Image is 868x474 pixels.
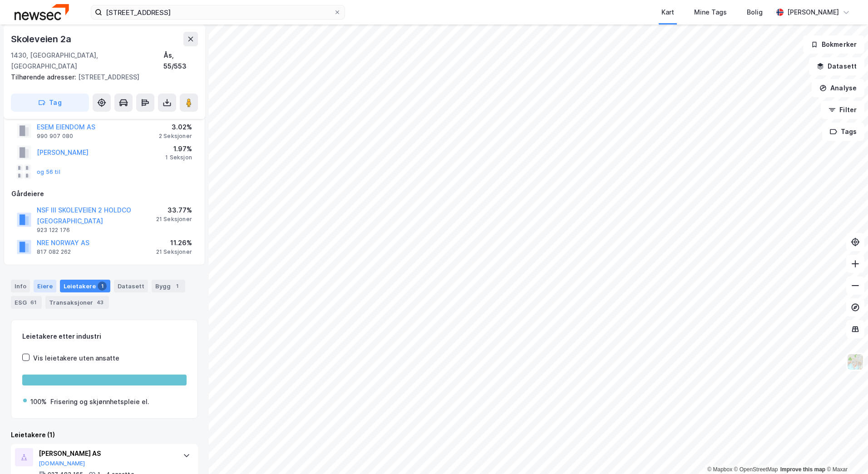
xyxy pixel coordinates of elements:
div: 21 Seksjoner [156,248,192,256]
div: Bygg [152,280,185,292]
img: newsec-logo.f6e21ccffca1b3a03d2d.png [15,4,69,20]
img: Z [847,353,864,370]
div: 100% [30,396,47,407]
button: Tag [11,94,89,112]
div: Ås, 55/553 [163,50,198,72]
div: Frisering og skjønnhetspleie el. [50,396,149,407]
div: Gårdeiere [11,188,197,199]
div: 1 Seksjon [165,154,192,161]
button: Datasett [809,57,864,75]
div: [PERSON_NAME] [787,7,839,18]
div: Leietakere etter industri [22,331,187,342]
div: Skoleveien 2a [11,32,73,46]
div: Bolig [747,7,763,18]
div: [STREET_ADDRESS] [11,72,191,83]
div: 21 Seksjoner [156,216,192,223]
button: Analyse [812,79,864,97]
div: Kontrollprogram for chat [823,430,868,474]
div: 33.77% [156,205,192,216]
div: Kart [661,7,674,18]
button: [DOMAIN_NAME] [39,460,85,467]
span: Tilhørende adresser: [11,73,78,81]
div: Datasett [114,280,148,292]
div: 923 122 176 [37,227,70,234]
div: 3.02% [159,122,192,133]
input: Søk på adresse, matrikkel, gårdeiere, leietakere eller personer [102,5,334,19]
div: 61 [29,298,38,307]
button: Filter [821,101,864,119]
div: 11.26% [156,237,192,248]
div: Vis leietakere uten ansatte [33,353,119,364]
div: 817 082 262 [37,248,71,256]
div: Leietakere (1) [11,430,198,440]
div: 1430, [GEOGRAPHIC_DATA], [GEOGRAPHIC_DATA] [11,50,163,72]
button: Bokmerker [803,35,864,54]
a: Improve this map [780,466,825,473]
div: Transaksjoner [45,296,109,309]
a: OpenStreetMap [734,466,778,473]
a: Mapbox [707,466,732,473]
div: Mine Tags [694,7,727,18]
div: Info [11,280,30,292]
div: Eiere [34,280,56,292]
div: [PERSON_NAME] AS [39,448,174,459]
div: 2 Seksjoner [159,133,192,140]
iframe: Chat Widget [823,430,868,474]
div: 990 907 080 [37,133,73,140]
div: 1.97% [165,143,192,154]
div: 1 [98,281,107,291]
div: 43 [95,298,105,307]
div: 1 [173,281,182,291]
div: Leietakere [60,280,110,292]
button: Tags [822,123,864,141]
div: ESG [11,296,42,309]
